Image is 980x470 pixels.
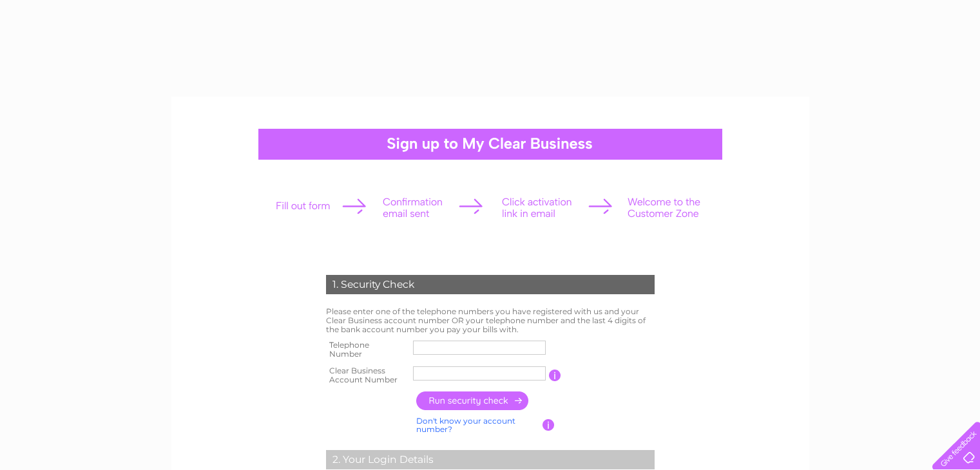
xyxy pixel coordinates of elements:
[549,370,561,381] input: Information
[326,450,655,469] div: 2. Your Login Details
[323,337,410,362] th: Telephone Number
[416,416,515,435] a: Don't know your account number?
[323,304,658,337] td: Please enter one of the telephone numbers you have registered with us and your Clear Business acc...
[543,419,555,431] input: Information
[323,362,410,388] th: Clear Business Account Number
[326,275,655,294] div: 1. Security Check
